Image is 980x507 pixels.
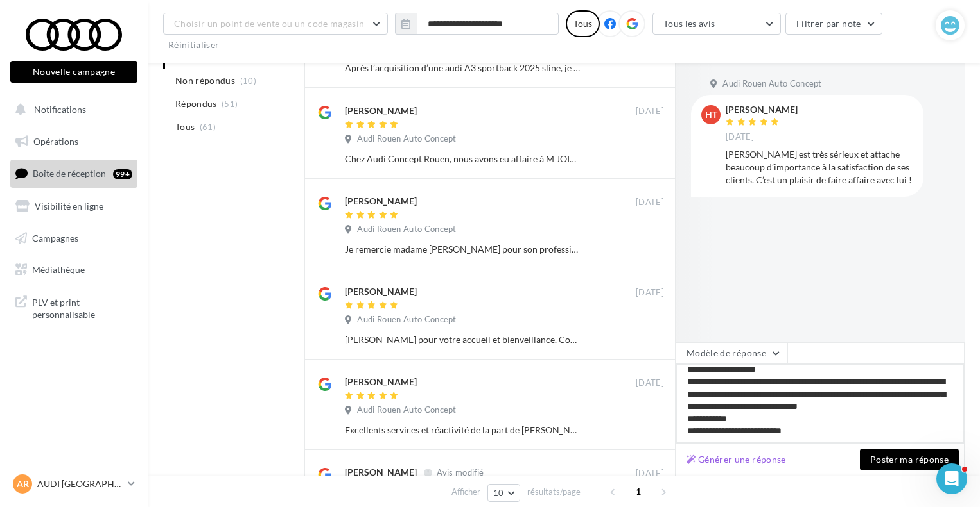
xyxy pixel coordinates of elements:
button: Modèle de réponse [676,342,787,364]
div: [PERSON_NAME] pour votre accueil et bienveillance. Contact toujours très professionnel. Nous reco... [345,333,581,346]
a: Campagnes [8,225,140,252]
span: Audi Rouen Auto Concept [357,133,456,145]
span: (51) [222,99,238,109]
div: Je remercie madame [PERSON_NAME] pour son professionnalisme, sa disponibilité et sa gentillesse t... [345,243,581,256]
span: [DATE] [726,131,754,143]
span: Campagnes [32,232,78,243]
span: Opérations [33,136,78,147]
button: Réinitialiser [163,37,225,53]
span: Audi Rouen Auto Concept [357,404,456,416]
button: Poster ma réponse [860,449,959,470]
p: AUDI [GEOGRAPHIC_DATA] [37,478,123,490]
a: Boîte de réception99+ [8,160,140,187]
div: [PERSON_NAME] [345,285,417,298]
span: Médiathèque [32,264,85,275]
span: Notifications [34,104,86,115]
a: Opérations [8,128,140,155]
a: AR AUDI [GEOGRAPHIC_DATA] [10,472,137,496]
span: Tous les avis [663,18,715,29]
span: PLV et print personnalisable [32,294,132,321]
span: [DATE] [636,106,664,117]
div: Excellents services et réactivité de la part de [PERSON_NAME] pour mon achat de voiture d’occasio... [345,424,581,436]
span: ht [705,108,717,121]
button: Notifications [8,96,135,123]
span: AR [17,478,29,490]
span: (61) [200,122,216,132]
button: 10 [487,484,520,502]
div: [PERSON_NAME] est très sérieux et attache beaucoup d’importance à la satisfaction de ses clients.... [726,148,913,187]
button: Nouvelle campagne [10,61,137,83]
span: [DATE] [636,197,664,208]
span: Avis modifié [437,467,484,478]
iframe: Intercom live chat [936,463,967,494]
span: 10 [493,488,504,498]
span: [DATE] [636,378,664,389]
span: Audi Rouen Auto Concept [722,78,821,90]
span: Répondus [175,97,217,110]
span: Tous [175,121,195,133]
span: (10) [240,76,256,86]
div: Après l’acquisition d’une audi A3 sportback 2025 sline, je suis jamais déçu sur le service. [PERS... [345,62,581,74]
span: Audi Rouen Auto Concept [357,314,456,326]
a: Médiathèque [8,256,140,283]
div: [PERSON_NAME] [345,104,417,117]
span: [DATE] [636,468,664,479]
div: [PERSON_NAME] [345,195,417,208]
span: Afficher [451,486,480,498]
button: Filtrer par note [785,13,882,35]
div: [PERSON_NAME] [726,105,798,114]
span: Non répondus [175,74,235,87]
span: résultats/page [527,486,581,498]
a: Visibilité en ligne [8,193,140,220]
span: Audi Rouen Auto Concept [357,224,456,235]
span: 1 [628,481,649,502]
span: [DATE] [636,287,664,299]
div: [PERSON_NAME] [345,376,417,388]
button: Générer une réponse [681,452,791,467]
div: 99+ [113,169,132,179]
a: PLV et print personnalisable [8,288,140,326]
div: [PERSON_NAME] [345,466,417,479]
div: Tous [566,10,600,37]
span: Boîte de réception [33,168,106,179]
div: Chez Audi Concept Rouen, nous avons eu affaire à M JOIGNANT [PERSON_NAME]. Nous avons été bien re... [345,153,581,165]
button: Choisir un point de vente ou un code magasin [163,13,388,35]
button: Tous les avis [652,13,781,35]
span: Choisir un point de vente ou un code magasin [174,18,364,29]
span: Visibilité en ligne [35,201,103,212]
